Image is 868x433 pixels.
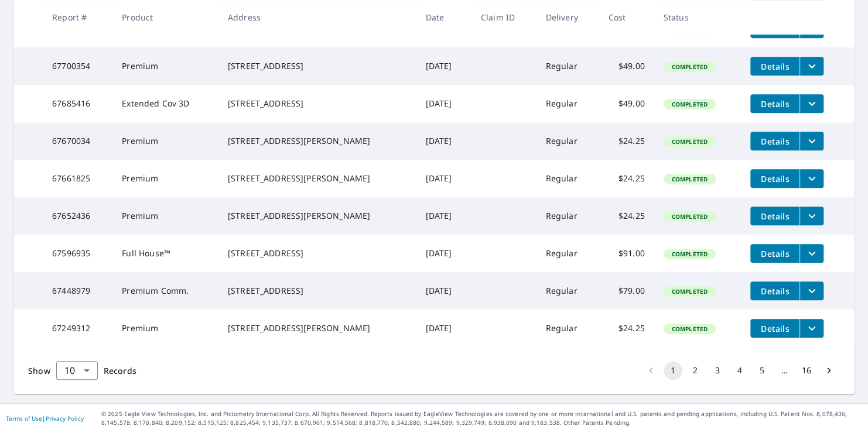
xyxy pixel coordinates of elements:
[799,207,823,225] button: filesDropdownBtn-67652436
[665,325,715,333] span: Completed
[6,415,84,422] p: |
[665,175,715,183] span: Completed
[228,60,407,72] div: [STREET_ADDRESS]
[750,319,799,338] button: detailsBtn-67249312
[708,361,727,380] button: Go to page 3
[686,361,705,380] button: Go to page 2
[536,122,599,160] td: Regular
[112,160,218,197] td: Premium
[757,98,792,109] span: Details
[599,85,654,122] td: $49.00
[757,248,792,259] span: Details
[599,47,654,85] td: $49.00
[416,235,471,272] td: [DATE]
[536,160,599,197] td: Regular
[799,319,823,338] button: filesDropdownBtn-67249312
[640,361,840,380] nav: pagination navigation
[416,85,471,122] td: [DATE]
[536,47,599,85] td: Regular
[750,57,799,75] button: detailsBtn-67700354
[536,310,599,347] td: Regular
[750,281,799,300] button: detailsBtn-67448979
[228,98,407,109] div: [STREET_ADDRESS]
[757,173,792,184] span: Details
[799,244,823,263] button: filesDropdownBtn-67596935
[664,361,682,380] button: page 1
[416,47,471,85] td: [DATE]
[799,57,823,75] button: filesDropdownBtn-67700354
[112,272,218,310] td: Premium Comm.
[799,94,823,113] button: filesDropdownBtn-67685416
[757,136,792,147] span: Details
[750,169,799,188] button: detailsBtn-67661825
[43,272,112,310] td: 67448979
[43,235,112,272] td: 67596935
[665,287,715,295] span: Completed
[757,61,792,72] span: Details
[599,272,654,310] td: $79.00
[799,169,823,188] button: filesDropdownBtn-67661825
[599,235,654,272] td: $91.00
[112,310,218,347] td: Premium
[665,63,715,71] span: Completed
[750,207,799,225] button: detailsBtn-67652436
[753,361,771,380] button: Go to page 5
[416,310,471,347] td: [DATE]
[775,365,794,376] div: …
[536,272,599,310] td: Regular
[112,47,218,85] td: Premium
[228,173,407,184] div: [STREET_ADDRESS][PERSON_NAME]
[799,281,823,300] button: filesDropdownBtn-67448979
[43,160,112,197] td: 67661825
[750,132,799,150] button: detailsBtn-67670034
[665,100,715,108] span: Completed
[599,310,654,347] td: $24.25
[112,122,218,160] td: Premium
[536,197,599,235] td: Regular
[750,244,799,263] button: detailsBtn-67596935
[228,248,407,259] div: [STREET_ADDRESS]
[819,361,838,380] button: Go to next page
[28,365,50,376] span: Show
[536,235,599,272] td: Regular
[730,361,749,380] button: Go to page 4
[665,212,715,221] span: Completed
[43,122,112,160] td: 67670034
[536,85,599,122] td: Regular
[228,210,407,222] div: [STREET_ADDRESS][PERSON_NAME]
[101,410,862,427] p: © 2025 Eagle View Technologies, Inc. and Pictometry International Corp. All Rights Reserved. Repo...
[750,94,799,113] button: detailsBtn-67685416
[665,250,715,258] span: Completed
[599,122,654,160] td: $24.25
[797,361,816,380] button: Go to page 16
[112,197,218,235] td: Premium
[104,365,136,376] span: Records
[43,47,112,85] td: 67700354
[665,138,715,146] span: Completed
[599,160,654,197] td: $24.25
[46,414,84,422] a: Privacy Policy
[112,85,218,122] td: Extended Cov 3D
[43,197,112,235] td: 67652436
[757,323,792,334] span: Details
[416,272,471,310] td: [DATE]
[228,135,407,147] div: [STREET_ADDRESS][PERSON_NAME]
[43,310,112,347] td: 67249312
[6,414,42,422] a: Terms of Use
[599,197,654,235] td: $24.25
[56,354,98,387] div: 10
[43,85,112,122] td: 67685416
[416,160,471,197] td: [DATE]
[757,286,792,297] span: Details
[757,211,792,222] span: Details
[56,361,98,380] div: Show 10 records
[228,285,407,297] div: [STREET_ADDRESS]
[112,235,218,272] td: Full House™
[799,132,823,150] button: filesDropdownBtn-67670034
[228,322,407,334] div: [STREET_ADDRESS][PERSON_NAME]
[416,197,471,235] td: [DATE]
[416,122,471,160] td: [DATE]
